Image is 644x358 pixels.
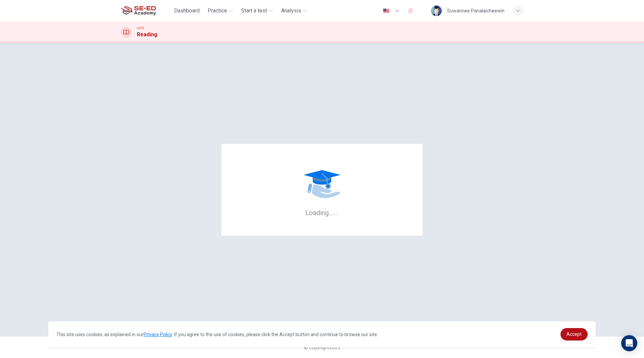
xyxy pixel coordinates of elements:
img: Profile picture [431,5,442,16]
div: Open Intercom Messenger [621,335,637,351]
div: Suwannee Panalaicheewin [447,7,504,15]
img: SE-ED Academy logo [121,4,156,17]
button: Dashboard [171,5,202,17]
button: Analysis [278,5,310,17]
span: © Copyright 2025 [304,345,340,350]
h6: . [330,206,332,217]
h6: Loading [305,208,339,217]
h6: . [336,206,339,217]
div: cookieconsent [48,321,596,347]
a: SE-ED Academy logo [121,4,171,17]
span: This site uses cookies, as explained in our . If you agree to the use of cookies, please click th... [56,332,378,337]
span: Accept [567,331,582,337]
span: Start a test [241,7,267,15]
a: dismiss cookie message [560,328,588,341]
h6: . [333,206,335,217]
span: Practice [208,7,227,15]
h1: Reading [137,31,157,39]
img: en [382,8,390,13]
span: CEFR [137,26,144,31]
span: Dashboard [174,7,200,15]
button: Start a test [238,5,276,17]
a: Privacy Policy [144,332,172,337]
span: Analysis [281,7,301,15]
button: Practice [205,5,236,17]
